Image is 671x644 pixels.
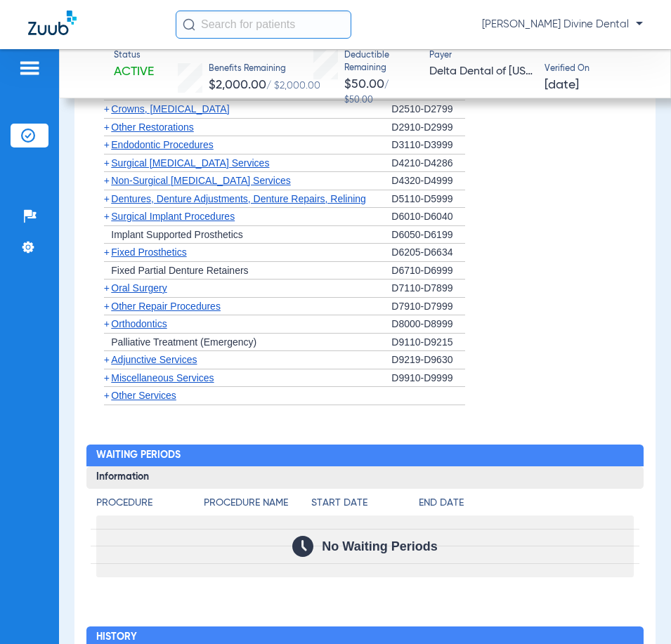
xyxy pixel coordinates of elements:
div: D9110-D9215 [391,334,465,352]
span: + [104,354,110,365]
span: Payer [429,50,533,63]
span: + [104,175,110,186]
span: Deductible Remaining [344,50,417,74]
span: [PERSON_NAME] Divine Dental [482,18,643,32]
span: + [104,282,110,294]
span: + [104,157,110,169]
span: + [104,139,110,150]
span: / $2,000.00 [266,81,320,91]
span: $50.00 [344,78,384,91]
h4: Procedure [96,496,204,511]
span: Non-Surgical [MEDICAL_DATA] Services [111,175,290,186]
div: D6050-D6199 [391,226,465,244]
div: D9910-D9999 [391,369,465,388]
span: Adjunctive Services [111,354,197,365]
h4: Procedure Name [204,496,311,511]
div: D7910-D7999 [391,298,465,316]
span: Fixed Prosthetics [111,247,186,258]
span: Delta Dental of [US_STATE] [429,63,533,81]
span: + [104,121,110,133]
h4: Start Date [311,496,419,511]
img: Zuub Logo [28,11,77,35]
span: Status [114,50,154,63]
app-breakdown-title: Procedure Name [204,496,311,515]
span: + [104,318,110,329]
span: Implant Supported Prosthetics [111,229,243,240]
span: Other Restorations [111,121,194,133]
div: D2910-D2999 [391,119,465,137]
span: Verified On [545,63,648,76]
div: D2510-D2799 [391,100,465,119]
div: D5110-D5999 [391,190,465,209]
div: D4210-D4286 [391,155,465,173]
span: Surgical [MEDICAL_DATA] Services [111,157,269,169]
app-breakdown-title: Start Date [311,496,419,515]
input: Search for patients [176,11,351,39]
div: D7110-D7899 [391,280,465,298]
h4: End Date [419,496,634,511]
div: D8000-D8999 [391,315,465,334]
span: + [104,372,110,383]
span: + [104,247,110,258]
iframe: Chat Widget [601,577,671,644]
span: + [104,193,110,204]
app-breakdown-title: End Date [419,496,634,515]
span: Other Services [111,390,176,401]
span: + [104,301,110,312]
span: $2,000.00 [209,79,266,91]
div: D4320-D4999 [391,172,465,190]
span: Other Repair Procedures [111,301,221,312]
div: D6710-D6999 [391,262,465,280]
span: [DATE] [545,77,579,94]
span: Fixed Partial Denture Retainers [111,265,248,276]
div: D9219-D9630 [391,351,465,369]
span: Active [114,63,154,81]
app-breakdown-title: Procedure [96,496,204,515]
img: Search Icon [183,18,195,31]
span: + [104,103,110,114]
div: D6205-D6634 [391,244,465,262]
span: + [104,390,110,401]
span: Orthodontics [111,318,167,329]
span: Crowns, [MEDICAL_DATA] [111,103,229,114]
span: Endodontic Procedures [111,139,214,150]
h2: Waiting Periods [86,445,643,467]
div: D6010-D6040 [391,208,465,226]
span: Miscellaneous Services [111,372,214,383]
img: Calendar [292,536,313,557]
span: Oral Surgery [111,282,167,294]
span: Palliative Treatment (Emergency) [111,336,256,348]
span: Surgical Implant Procedures [111,211,235,222]
div: D3110-D3999 [391,136,465,155]
img: hamburger-icon [18,60,41,77]
span: No Waiting Periods [322,539,437,553]
span: + [104,211,110,222]
span: Dentures, Denture Adjustments, Denture Repairs, Relining [111,193,366,204]
span: Benefits Remaining [209,63,320,76]
h3: Information [86,466,643,489]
